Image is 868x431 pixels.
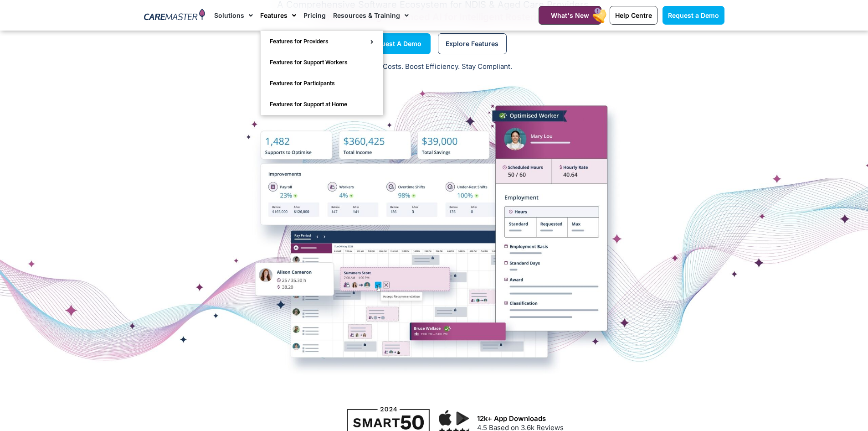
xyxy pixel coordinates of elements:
[438,33,507,54] a: Explore Features
[477,415,719,423] h3: 12k+ App Downloads
[370,42,421,46] span: Request a Demo
[663,6,724,25] a: Request a Demo
[446,42,498,46] span: Explore Features
[615,11,652,19] span: Help Centre
[261,52,383,73] a: Features for Support Workers
[261,73,383,94] a: Features for Participants
[260,31,383,115] ul: Features
[539,6,601,25] a: What's New
[144,9,205,22] img: CareMaster Logo
[5,62,863,72] p: Reduce Costs. Boost Efficiency. Stay Compliant.
[261,94,383,115] a: Features for Support at Home
[668,11,719,19] span: Request a Demo
[261,31,383,52] a: Features for Providers
[551,11,589,19] span: What's New
[610,6,657,25] a: Help Centre
[361,33,431,54] a: Request a Demo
